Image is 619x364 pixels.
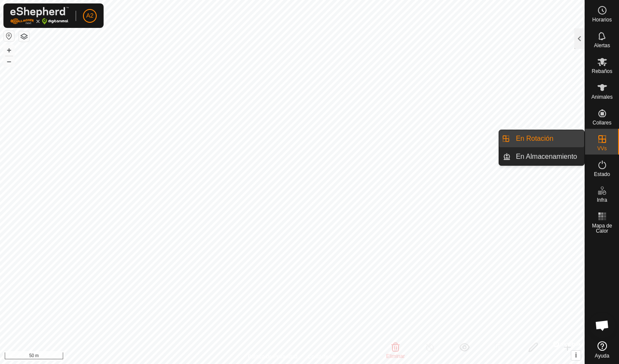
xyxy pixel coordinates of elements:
button: i [571,351,581,360]
a: En Almacenamiento [511,148,584,165]
span: En Almacenamiento [516,152,577,162]
div: Chat abierto [589,312,615,338]
span: En Rotación [516,133,553,144]
button: Capas del Mapa [19,31,29,42]
button: Restablecer Mapa [4,31,14,41]
span: Rebaños [591,69,612,74]
span: Estado [594,172,610,177]
li: En Almacenamiento [499,148,584,165]
a: Ayuda [585,338,619,362]
span: Alertas [594,43,610,48]
a: En Rotación [511,130,584,147]
span: Mapa de Calor [587,223,617,234]
span: Horarios [592,17,612,22]
a: Contáctenos [308,353,337,361]
span: VVs [597,146,607,151]
span: Animales [591,94,613,100]
span: Ayuda [595,353,610,358]
span: Collares [592,120,611,125]
button: – [4,56,14,67]
img: Logo Gallagher [10,7,69,24]
span: i [575,352,577,359]
span: Infra [597,197,607,203]
a: Política de Privacidad [248,353,297,361]
li: En Rotación [499,130,584,147]
span: A2 [86,11,93,20]
button: + [4,45,14,55]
